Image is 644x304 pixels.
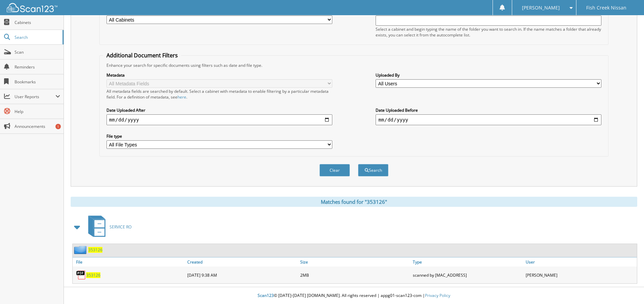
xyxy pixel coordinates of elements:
[319,164,350,176] button: Clear
[586,6,626,10] span: Fish Creek Nissan
[299,268,411,282] div: 2MB
[106,72,332,78] label: Metadata
[103,52,181,59] legend: Additional Document Filters
[411,257,524,267] a: Type
[106,114,332,125] input: start
[186,257,299,267] a: Created
[15,94,55,100] span: User Reports
[15,49,60,55] span: Scan
[299,257,411,267] a: Size
[7,3,57,12] img: scan123-logo-white.svg
[358,164,388,176] button: Search
[15,64,60,70] span: Reminders
[74,246,88,254] img: folder2.png
[376,26,601,38] div: Select a cabinet and begin typing the name of the folder you want to search in. If the name match...
[76,270,86,280] img: PDF.png
[55,124,61,129] div: 1
[106,133,332,139] label: File type
[522,6,560,10] span: [PERSON_NAME]
[425,293,450,298] a: Privacy Policy
[15,34,59,40] span: Search
[376,72,601,78] label: Uploaded By
[411,268,524,282] div: scanned by [MAC_ADDRESS]
[84,214,132,240] a: SERVICE RO
[177,94,186,100] a: here
[88,247,102,253] a: 353126
[186,268,299,282] div: [DATE] 9:38 AM
[15,79,60,85] span: Bookmarks
[71,197,637,207] div: Matches found for "353126"
[376,114,601,125] input: end
[106,107,332,113] label: Date Uploaded After
[15,109,60,114] span: Help
[258,293,274,298] span: Scan123
[106,88,332,100] div: All metadata fields are searched by default. Select a cabinet with metadata to enable filtering b...
[86,272,100,278] a: 353126
[376,107,601,113] label: Date Uploaded Before
[524,268,637,282] div: [PERSON_NAME]
[15,123,60,129] span: Announcements
[15,20,60,25] span: Cabinets
[110,224,132,230] span: SERVICE RO
[73,257,186,267] a: File
[524,257,637,267] a: User
[103,62,605,68] div: Enhance your search for specific documents using filters such as date and file type.
[64,287,644,304] div: © [DATE]-[DATE] [DOMAIN_NAME]. All rights reserved | appg01-scan123-com |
